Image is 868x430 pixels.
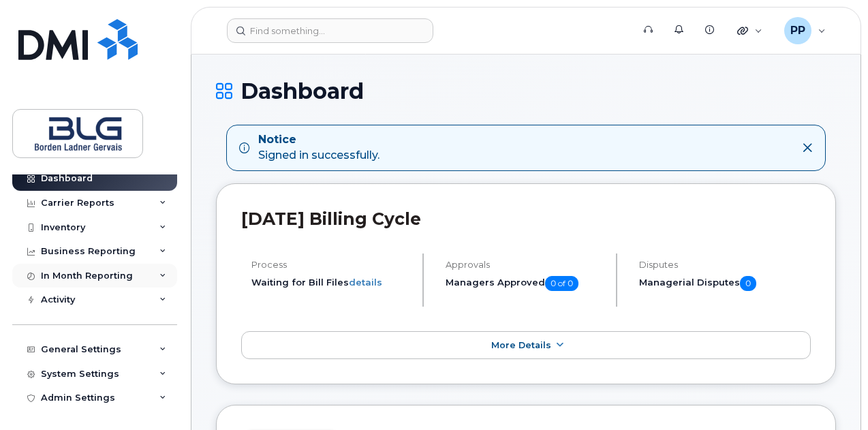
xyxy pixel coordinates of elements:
span: 0 [740,276,756,291]
span: 0 of 0 [545,276,578,291]
span: More Details [491,340,551,350]
h4: Process [251,260,411,270]
h4: Disputes [639,260,811,270]
a: details [349,277,382,288]
h5: Managerial Disputes [639,276,811,291]
h1: Dashboard [216,79,836,103]
h2: [DATE] Billing Cycle [241,209,811,229]
li: Waiting for Bill Files [251,276,411,289]
div: Signed in successfully. [258,132,379,164]
h4: Approvals [446,260,605,270]
strong: Notice [258,132,379,148]
h5: Managers Approved [446,276,605,291]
